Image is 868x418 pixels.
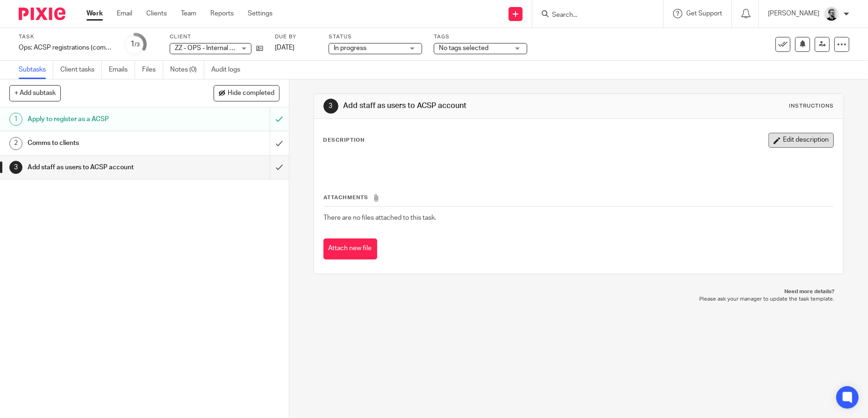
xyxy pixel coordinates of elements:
[9,161,22,174] div: 3
[324,195,369,200] span: Attachments
[19,7,65,20] img: Pixie
[789,102,834,110] div: Instructions
[28,112,183,126] h1: Apply to register as a ACSP
[228,90,274,97] span: Hide completed
[109,61,135,79] a: Emails
[211,61,247,79] a: Audit logs
[135,42,140,47] small: /3
[275,33,317,41] label: Due by
[170,33,263,41] label: Client
[323,137,365,144] p: Description
[275,44,294,51] span: [DATE]
[142,61,163,79] a: Files
[334,45,366,51] span: In progress
[28,160,183,174] h1: Add staff as users to ACSP account
[170,61,204,79] a: Notes (0)
[117,9,132,18] a: Email
[9,137,22,150] div: 2
[210,9,234,18] a: Reports
[86,9,103,18] a: Work
[9,113,22,126] div: 1
[324,215,437,221] span: There are no files attached to this task.
[130,39,140,50] div: 1
[19,61,53,79] a: Subtasks
[329,33,422,41] label: Status
[686,10,722,17] span: Get Support
[323,288,835,295] p: Need more details?
[323,99,338,114] div: 3
[323,238,377,259] button: Attach new file
[551,11,635,20] input: Search
[146,9,167,18] a: Clients
[60,61,102,79] a: Client tasks
[343,101,598,111] h1: Add staff as users to ACSP account
[181,9,196,18] a: Team
[175,45,242,51] span: ZZ - OPS - Internal Ops
[214,85,280,101] button: Hide completed
[768,9,819,18] p: [PERSON_NAME]
[9,85,61,101] button: + Add subtask
[439,45,488,51] span: No tags selected
[19,33,112,41] label: Task
[19,43,112,52] div: Ops: ACSP registrations (coming Autumn 2025)
[323,295,835,303] p: Please ask your manager to update the task template.
[248,9,273,18] a: Settings
[28,136,183,150] h1: Comms to clients
[434,33,527,41] label: Tags
[824,7,839,22] img: Jack_2025.jpg
[768,133,834,148] button: Edit description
